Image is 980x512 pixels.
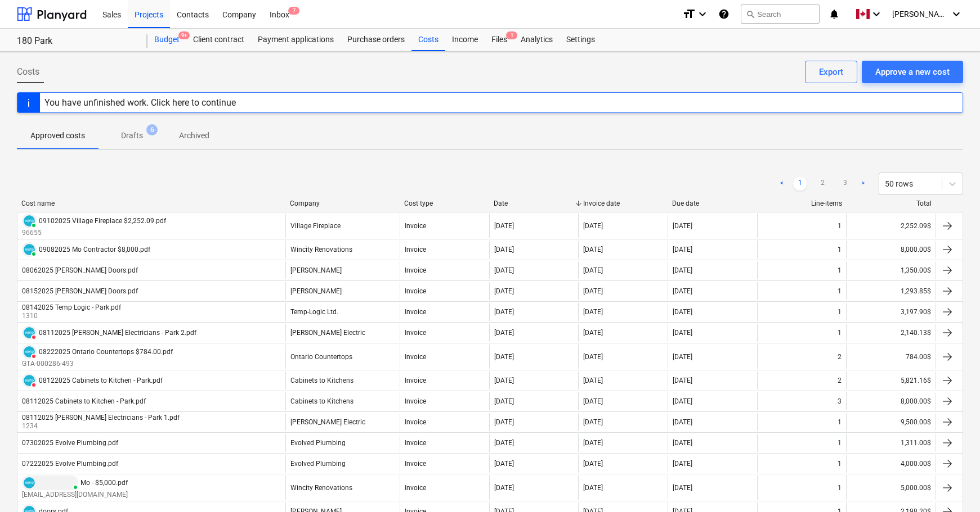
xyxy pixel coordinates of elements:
[846,345,936,369] div: 784.00$
[22,228,166,238] p: 96655
[39,348,173,356] div: 08222025 Ontario Countertops $784.00.pdf
[22,266,138,274] div: 08062025 [PERSON_NAME] Doors.pdf
[405,418,426,426] div: Invoice
[846,241,936,259] div: 8,000.00$
[405,287,426,295] div: Invoice
[494,377,514,384] div: [DATE]
[405,439,426,447] div: Invoice
[838,222,842,230] div: 1
[485,29,514,51] div: Files
[24,477,35,488] img: xero.svg
[846,261,936,279] div: 1,350.00$
[494,418,514,426] div: [DATE]
[583,246,603,253] div: [DATE]
[22,359,173,369] p: GTA-000286-493
[24,375,35,386] img: xero.svg
[583,377,603,384] div: [DATE]
[251,29,341,51] a: Payment applications
[838,287,842,295] div: 1
[494,397,514,405] div: [DATE]
[22,414,180,422] div: 08112025 [PERSON_NAME] Electricians - Park 1.pdf
[682,7,696,21] i: format_size
[846,434,936,452] div: 1,311.00$
[290,377,353,384] div: Cabinets to Kitchens
[22,311,123,321] p: 1310
[186,29,251,51] div: Client contract
[405,222,426,230] div: Invoice
[22,460,118,468] div: 07222025 Evolve Plumbing.pdf
[892,10,948,19] span: [PERSON_NAME]
[290,418,365,426] div: [PERSON_NAME] Electric
[583,308,603,316] div: [DATE]
[673,353,692,361] div: [DATE]
[290,329,365,337] div: [PERSON_NAME] Electric
[838,377,842,384] div: 2
[494,287,514,295] div: [DATE]
[494,200,574,207] div: Date
[411,29,445,51] a: Costs
[17,65,39,79] span: Costs
[341,29,411,51] div: Purchase orders
[829,7,840,21] i: notifications
[405,460,426,468] div: Invoice
[22,439,118,447] div: 07302025 Evolve Plumbing.pdf
[838,177,852,191] a: Page 3
[838,460,842,468] div: 1
[560,29,602,51] a: Settings
[846,413,936,431] div: 9,500.00$
[583,266,603,274] div: [DATE]
[583,439,603,447] div: [DATE]
[950,7,963,21] i: keyboard_arrow_down
[838,418,842,426] div: 1
[673,246,692,253] div: [DATE]
[24,215,35,226] img: xero.svg
[816,177,829,191] a: Page 2
[24,244,35,255] img: xero.svg
[290,460,346,468] div: Evolved Plumbing
[673,266,692,274] div: [DATE]
[846,214,936,238] div: 2,252.09$
[875,65,950,79] div: Approve a new cost
[673,460,692,468] div: [DATE]
[838,439,842,447] div: 1
[673,377,692,384] div: [DATE]
[838,353,842,361] div: 2
[672,200,753,207] div: Due date
[583,287,603,295] div: [DATE]
[405,266,426,274] div: Invoice
[494,460,514,468] div: [DATE]
[147,29,186,51] div: Budget
[290,353,352,361] div: Ontario Countertops
[819,65,843,79] div: Export
[583,460,603,468] div: [DATE]
[290,397,353,405] div: Cabinets to Kitchens
[485,29,514,51] a: Files1
[445,29,485,51] a: Income
[846,371,936,389] div: 5,821.16$
[856,177,870,191] a: Next page
[583,418,603,426] div: [DATE]
[673,397,692,405] div: [DATE]
[22,242,37,257] div: Invoice has been synced with Xero and its status is currently PAID
[494,353,514,361] div: [DATE]
[178,31,190,39] span: 9+
[805,61,857,83] button: Export
[762,200,842,207] div: Line-items
[494,246,514,253] div: [DATE]
[405,377,426,384] div: Invoice
[121,130,143,142] p: Drafts
[22,397,146,405] div: 08112025 Cabinets to Kitchen - Park.pdf
[290,246,352,253] div: Wincity Renovations
[583,200,664,207] div: Invoice date
[775,177,789,191] a: Previous page
[494,222,514,230] div: [DATE]
[673,439,692,447] div: [DATE]
[924,458,980,512] iframe: Chat Widget
[838,308,842,316] div: 1
[17,35,134,47] div: 180 Park
[405,308,426,316] div: Invoice
[838,397,842,405] div: 3
[673,222,692,230] div: [DATE]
